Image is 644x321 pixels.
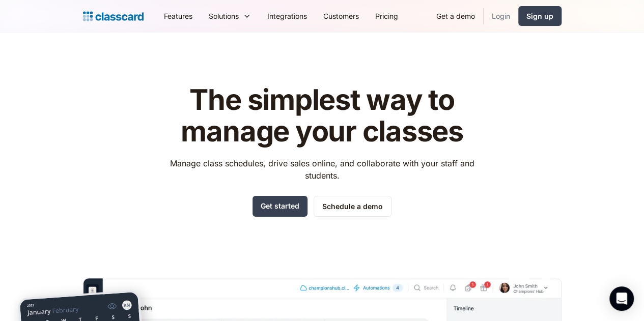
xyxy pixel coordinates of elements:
a: Customers [315,5,367,27]
a: Schedule a demo [314,196,391,217]
p: Manage class schedules, drive sales online, and collaborate with your staff and students. [160,157,484,182]
div: Open Intercom Messenger [609,286,634,311]
div: Sign up [526,11,553,21]
a: Pricing [367,5,406,27]
a: Integrations [259,5,315,27]
a: Get started [253,196,307,217]
a: Login [484,5,518,27]
a: Features [156,5,201,27]
div: Solutions [201,5,259,27]
a: Get a demo [428,5,483,27]
a: home [83,9,144,23]
a: Sign up [518,6,562,26]
h1: The simplest way to manage your classes [160,84,484,147]
div: Solutions [209,11,239,21]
